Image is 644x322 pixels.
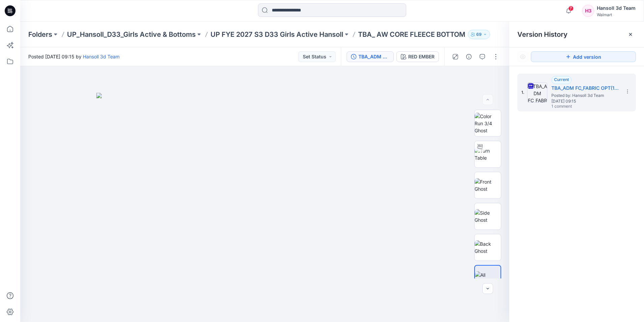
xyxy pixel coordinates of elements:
[531,51,636,62] button: Add version
[551,92,619,99] span: Posted by: Hansoll 3d Team
[475,271,501,286] img: All colorways
[396,51,439,62] button: RED EMBER
[67,30,196,39] a: UP_Hansoll_D33_Girls Active & Bottoms
[551,104,599,109] span: 1 comment
[475,113,501,134] img: Color Run 3/4 Ghost
[476,31,482,38] p: 69
[408,53,434,60] div: RED EMBER
[358,30,465,39] p: TBA_ AW CORE FLEECE BOTTOM
[463,51,474,62] button: Details
[521,89,524,96] span: 1.
[347,51,394,62] button: TBA_ADM FC_AW CORE FLEECE BOTTOM
[517,30,568,38] span: Version History
[568,6,574,11] span: 7
[96,93,433,322] img: eyJhbGciOiJIUzI1NiIsImtpZCI6IjAiLCJzbHQiOiJzZXMiLCJ0eXAiOiJKV1QifQ.eyJkYXRhIjp7InR5cGUiOiJzdG9yYW...
[582,5,594,17] div: H3
[628,32,633,37] button: Close
[551,99,619,104] span: [DATE] 09:15
[468,30,490,39] button: 69
[517,51,528,62] button: Show Hidden Versions
[554,77,569,82] span: Current
[475,178,501,192] img: Front Ghost
[597,4,636,12] div: Hansoll 3d Team
[597,12,636,17] div: Walmart
[551,84,619,92] h5: TBA_ADM FC_FABRIC OPT(1)_AW CORE FLEECE BOTTOM
[475,240,501,254] img: Back Ghost
[83,54,120,59] a: Hansoll 3d Team
[358,53,389,60] div: TBA_ADM FC_AW CORE FLEECE BOTTOM
[28,30,52,39] a: Folders
[475,209,501,223] img: Side Ghost
[28,53,120,60] span: Posted [DATE] 09:15 by
[475,147,501,161] img: Turn Table
[527,82,547,103] img: TBA_ADM FC_FABRIC OPT(1)_AW CORE FLEECE BOTTOM
[211,30,343,39] a: UP FYE 2027 S3 D33 Girls Active Hansoll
